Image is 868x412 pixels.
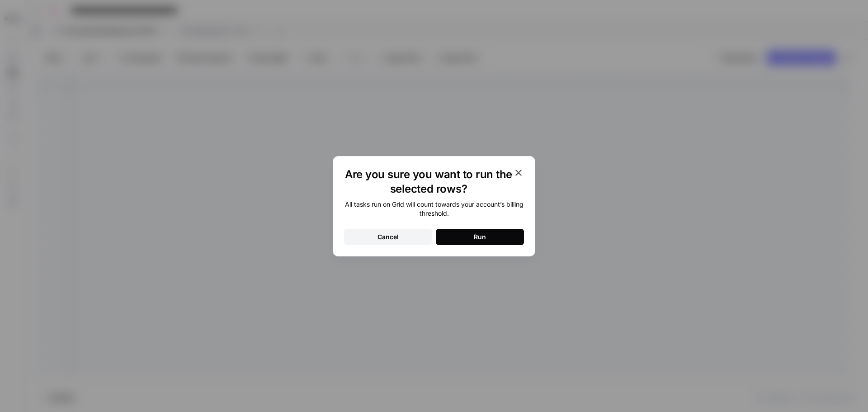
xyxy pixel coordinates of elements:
[436,229,524,245] button: Run
[344,167,513,196] h1: Are you sure you want to run the selected rows?
[344,229,432,245] button: Cancel
[344,200,524,218] div: All tasks run on Grid will count towards your account’s billing threshold.
[377,232,399,242] div: Cancel
[474,232,486,242] div: Run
